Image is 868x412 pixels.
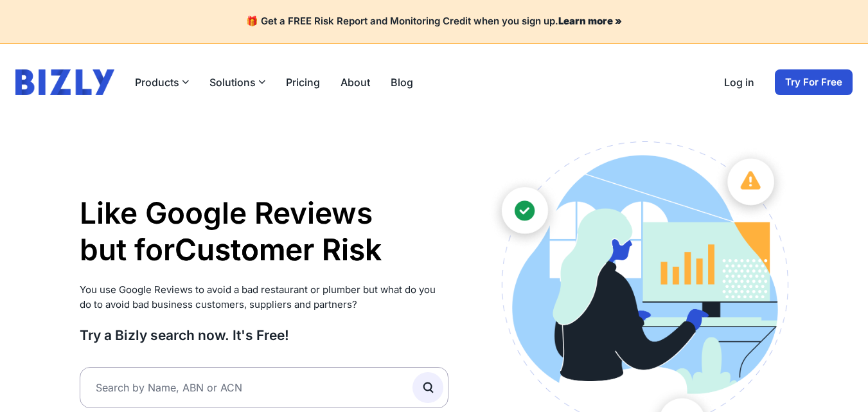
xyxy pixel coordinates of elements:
button: Products [135,75,189,90]
a: About [341,75,370,90]
li: Customer Risk [175,231,382,269]
a: Learn more » [558,15,622,27]
a: Try For Free [775,69,853,95]
h3: Try a Bizly search now. It's Free! [80,327,449,344]
h1: Like Google Reviews but for [80,195,449,269]
button: Solutions [209,75,265,90]
p: You use Google Reviews to avoid a bad restaurant or plumber but what do you do to avoid bad busin... [80,283,449,312]
a: Pricing [286,75,320,90]
a: Log in [724,75,754,90]
input: Search by Name, ABN or ACN [80,367,449,408]
h4: 🎁 Get a FREE Risk Report and Monitoring Credit when you sign up. [15,15,853,28]
a: Blog [391,75,413,90]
